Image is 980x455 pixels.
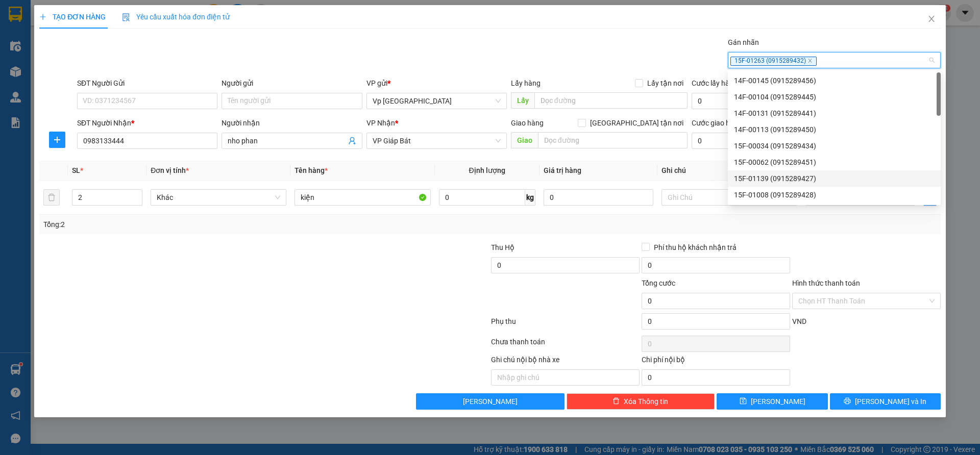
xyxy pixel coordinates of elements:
[728,72,941,89] div: 14F-00145 (0915289456)
[728,138,941,154] div: 15F-00034 (0915289434)
[373,133,501,148] span: VP Giáp Bát
[567,393,715,410] button: deleteXóa Thông tin
[728,121,941,138] div: 14F-00113 (0915289450)
[39,13,106,21] span: TẠO ĐƠN HÀNG
[511,119,544,127] span: Giao hàng
[30,6,82,19] span: Kết Đoàn
[49,132,65,148] button: plus
[77,78,217,89] div: SĐT Người Gửi
[534,92,688,109] input: Dọc đường
[43,219,378,230] div: Tổng: 2
[295,189,430,206] input: VD: Bàn, Ghế
[751,396,805,407] span: [PERSON_NAME]
[122,13,130,21] img: icon
[643,78,688,89] span: Lấy tận nơi
[728,38,759,46] label: Gán nhãn
[734,124,935,135] div: 14F-00113 (0915289450)
[491,243,514,251] span: Thu Hộ
[77,117,217,129] div: SĐT Người Nhận
[927,15,936,23] span: close
[650,242,741,253] span: Phí thu hộ khách nhận trả
[717,393,827,410] button: save[PERSON_NAME]
[18,21,93,45] span: Số 61 [PERSON_NAME] (Đối diện bến xe [GEOGRAPHIC_DATA])
[728,89,941,105] div: 14F-00104 (0915289445)
[43,189,60,206] button: delete
[151,166,189,174] span: Đơn vị tính
[692,79,738,87] label: Cước lấy hàng
[734,91,935,103] div: 14F-00104 (0915289445)
[624,396,668,407] span: Xóa Thông tin
[657,161,801,181] th: Ghi chú
[491,354,640,369] div: Ghi chú nội bộ nhà xe
[734,108,935,119] div: 14F-00131 (0915289441)
[734,189,935,200] div: 15F-01008 (0915289428)
[122,13,230,21] span: Yêu cầu xuất hóa đơn điện tử
[295,166,328,174] span: Tên hàng
[30,57,82,79] strong: PHIẾU GỬI HÀNG
[740,397,747,406] span: save
[792,317,806,325] span: VND
[544,189,653,206] input: 0
[544,166,581,174] span: Giá trị hàng
[416,393,565,410] button: [PERSON_NAME]
[692,93,796,109] input: Cước lấy hàng
[6,29,15,65] img: logo
[222,78,362,89] div: Người gửi
[728,187,941,203] div: 15F-01008 (0915289428)
[792,279,860,287] label: Hình thức thanh toán
[730,57,817,66] span: 15F-01263 (0915289432)
[490,336,641,354] div: Chưa thanh toán
[728,170,941,187] div: 15F-01139 (0915289427)
[734,157,935,168] div: 15F-00062 (0915289451)
[525,189,535,206] span: kg
[855,396,926,407] span: [PERSON_NAME] và In
[348,137,356,145] span: user-add
[612,397,620,406] span: delete
[586,117,688,129] span: [GEOGRAPHIC_DATA] tận nơi
[511,79,541,87] span: Lấy hàng
[728,154,941,170] div: 15F-00062 (0915289451)
[511,132,538,148] span: Giao
[807,58,813,63] span: close
[734,75,935,86] div: 14F-00145 (0915289456)
[490,316,641,334] div: Phụ thu
[373,93,501,109] span: Vp Thượng Lý
[844,397,851,406] span: printer
[728,105,941,121] div: 14F-00131 (0915289441)
[491,369,640,386] input: Nhập ghi chú
[692,119,742,127] label: Cước giao hàng
[366,119,395,127] span: VP Nhận
[463,396,518,407] span: [PERSON_NAME]
[692,133,796,149] input: Cước giao hàng
[917,5,946,34] button: Close
[818,54,820,66] input: Gán nhãn
[734,173,935,184] div: 15F-01139 (0915289427)
[157,190,280,205] span: Khác
[642,354,790,369] div: Chi phí nội bộ
[661,189,797,206] input: Ghi Chú
[97,33,190,44] span: THUONGLY08250035
[50,136,65,144] span: plus
[642,279,675,287] span: Tổng cước
[511,92,534,109] span: Lấy
[734,140,935,151] div: 15F-00034 (0915289434)
[830,393,941,410] button: printer[PERSON_NAME] và In
[39,13,46,20] span: plus
[366,78,507,89] div: VP gửi
[23,47,88,55] span: 19003239, 0928021970
[222,117,362,129] div: Người nhận
[72,166,80,174] span: SL
[469,166,505,174] span: Định lượng
[538,132,688,148] input: Dọc đường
